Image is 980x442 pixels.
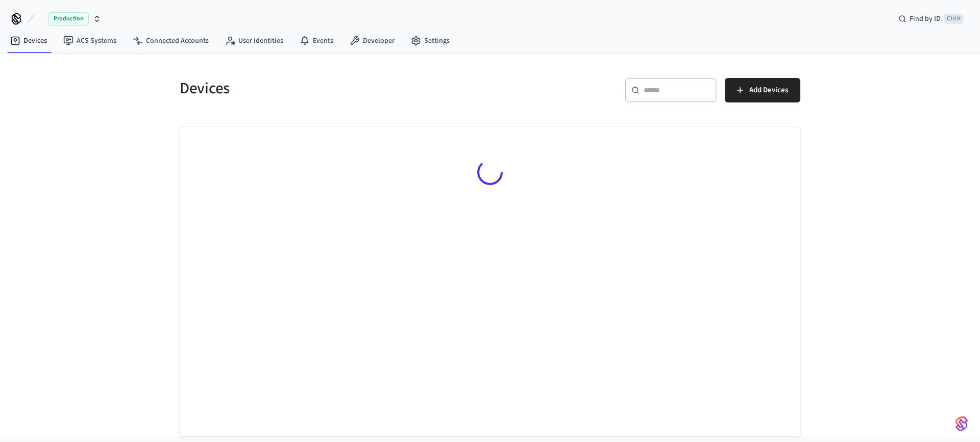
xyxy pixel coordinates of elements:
button: Add Devices [725,78,800,102]
h5: Devices [180,78,484,99]
img: SeamLogoGradient.69752ec5.svg [955,415,968,432]
a: Devices [2,32,55,50]
a: Settings [403,32,458,50]
div: Find by IDCtrl K [890,10,972,28]
a: Events [291,32,341,50]
a: Connected Accounts [125,32,217,50]
span: Find by ID [910,14,941,24]
a: ACS Systems [55,32,125,50]
span: Ctrl K [944,14,964,24]
span: Add Devices [749,84,788,97]
a: User Identities [217,32,291,50]
span: Production [48,12,89,25]
a: Developer [341,32,403,50]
